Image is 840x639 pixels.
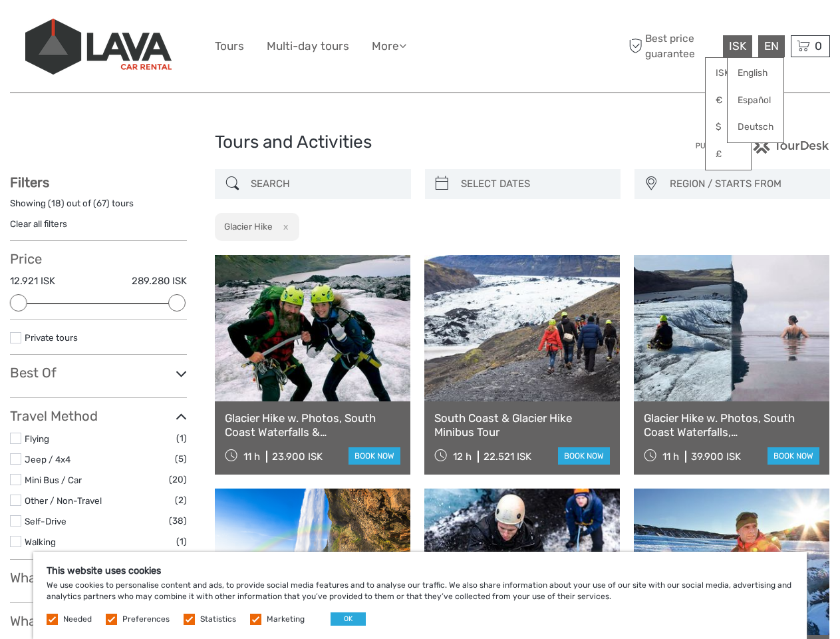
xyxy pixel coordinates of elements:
a: book now [558,447,610,465]
span: 0 [813,39,824,53]
div: 23.900 ISK [272,451,323,463]
a: Jeep / 4x4 [25,454,70,465]
a: book now [768,447,819,465]
a: Tours [215,37,244,56]
h5: This website uses cookies [47,565,793,576]
div: Showing ( ) out of ( ) tours [10,197,187,218]
input: SELECT DATES [456,172,614,196]
a: $ [706,115,751,139]
a: Español [728,89,783,112]
a: ISK [706,61,751,85]
span: 11 h [662,451,679,463]
a: Glacier Hike w. Photos, South Coast Waterfalls, [GEOGRAPHIC_DATA] and [GEOGRAPHIC_DATA] [644,411,819,439]
span: (2) [175,493,187,508]
a: Walking [25,536,56,547]
img: PurchaseViaTourDesk.png [695,137,830,154]
span: (5) [175,451,187,467]
label: 289.280 ISK [132,274,187,288]
button: OK [331,612,366,626]
span: Best price guarantee [625,31,720,61]
a: Other / Non-Travel [25,495,102,506]
a: Private tours [25,332,78,343]
button: x [275,220,293,234]
div: 39.900 ISK [691,451,741,463]
h3: Price [10,251,187,267]
h3: Best Of [10,365,187,381]
label: Marketing [267,614,305,625]
span: (1) [176,534,187,549]
div: EN [758,35,785,57]
h3: What do you want to see? [10,570,187,586]
h1: Tours and Activities [215,132,625,153]
span: (20) [169,472,187,487]
a: £ [706,142,751,166]
span: 11 h [243,451,260,463]
a: Glacier Hike w. Photos, South Coast Waterfalls & [GEOGRAPHIC_DATA] [225,411,400,439]
label: Statistics [200,614,236,625]
span: (38) [169,513,187,529]
span: 12 h [453,451,472,463]
h3: What do you want to do? [10,613,187,629]
a: South Coast & Glacier Hike Minibus Tour [434,411,610,439]
a: Flying [25,433,49,444]
a: Self-Drive [25,516,67,527]
span: (1) [176,431,187,446]
a: Clear all filters [10,218,67,229]
label: 67 [96,197,106,210]
label: Preferences [122,614,170,625]
div: We use cookies to personalise content and ads, to provide social media features and to analyse ou... [33,552,807,639]
a: book now [349,447,400,465]
label: 12.921 ISK [10,274,55,288]
a: Mini Bus / Car [25,475,82,485]
h3: Travel Method [10,408,187,424]
a: More [372,37,406,56]
input: SEARCH [245,172,404,196]
span: ISK [729,39,746,53]
div: 22.521 ISK [484,451,531,463]
p: We're away right now. Please check back later! [19,23,150,34]
a: Multi-day tours [267,37,349,56]
h2: Glacier Hike [224,221,273,232]
button: REGION / STARTS FROM [664,173,823,195]
a: English [728,61,783,85]
button: Open LiveChat chat widget [153,21,169,37]
label: 18 [51,197,61,210]
img: 523-13fdf7b0-e410-4b32-8dc9-7907fc8d33f7_logo_big.jpg [25,19,172,75]
a: Deutsch [728,115,783,139]
label: Needed [63,614,92,625]
strong: Filters [10,174,49,190]
a: € [706,89,751,112]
